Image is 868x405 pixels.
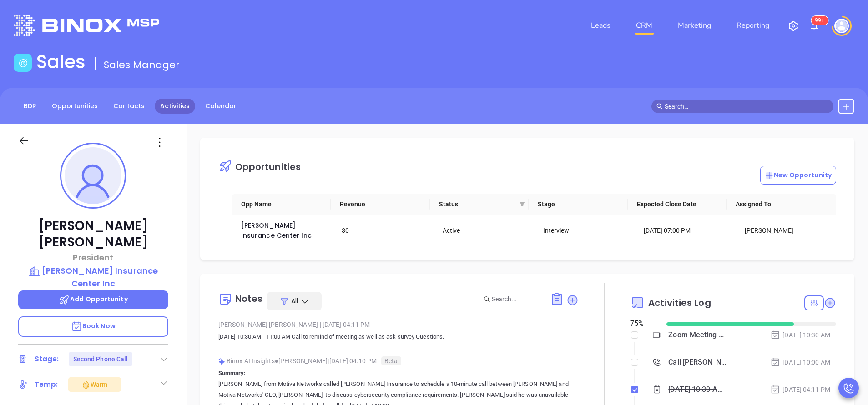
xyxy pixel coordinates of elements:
div: [PERSON_NAME] [745,225,833,235]
span: filter [520,201,525,207]
div: Opportunities [235,162,301,171]
img: profile-user [65,147,121,204]
span: filter [518,197,527,211]
div: [PERSON_NAME] [PERSON_NAME] [DATE] 04:11 PM [218,318,579,331]
b: Summary: [218,370,246,376]
div: Second Phone Call [73,352,128,366]
th: Expected Close Date [628,194,727,215]
a: [PERSON_NAME] Insurance Center Inc [241,221,312,240]
a: Leads [587,16,614,35]
div: [DATE] 10:30 AM - 11:00 AM Call to remind of meeting as well as ask survey Questions. [668,383,728,396]
a: Opportunities [46,99,103,114]
span: Book Now [71,321,116,330]
a: Marketing [674,16,715,35]
span: Status [439,199,516,209]
div: 75 % [630,318,655,329]
img: logo [14,15,159,36]
th: Opp Name [232,194,331,215]
p: [DATE] 10:30 AM - 11:00 AM Call to remind of meeting as well as ask survey Questions. [218,331,579,342]
sup: 100 [811,16,828,25]
th: Assigned To [727,194,826,215]
a: Activities [155,99,195,114]
a: CRM [632,16,656,35]
a: Reporting [733,16,773,35]
h1: Sales [36,51,86,73]
p: New Opportunity [765,170,832,180]
div: Call [PERSON_NAME] to follow up [668,355,728,369]
input: Search... [492,294,540,304]
p: [PERSON_NAME] [PERSON_NAME] [18,218,168,250]
div: Temp: [35,378,58,391]
span: Beta [381,356,401,365]
div: [DATE] 07:00 PM [644,225,732,235]
div: Zoom Meeting with [PERSON_NAME] [668,328,728,342]
a: BDR [18,99,42,114]
th: Revenue [331,194,429,215]
input: Search… [665,101,828,111]
div: [DATE] 10:00 AM [770,357,830,367]
img: iconSetting [788,20,799,31]
div: Active [443,225,530,235]
span: Activities Log [648,298,711,307]
a: Contacts [108,99,150,114]
div: Binox AI Insights [PERSON_NAME] | [DATE] 04:10 PM [218,354,579,368]
img: iconNotification [809,20,820,31]
div: Warm [81,379,107,390]
div: Stage: [35,352,59,366]
th: Stage [529,194,627,215]
div: $0 [342,225,429,235]
div: [DATE] 04:11 PM [770,385,830,395]
span: search [656,103,663,110]
span: Add Opportunity [59,295,128,304]
a: [PERSON_NAME] Insurance Center Inc [18,265,168,290]
span: All [291,296,298,305]
img: svg%3e [218,358,225,365]
span: Sales Manager [104,58,180,72]
div: [DATE] 10:30 AM [770,330,830,340]
a: Calendar [200,99,242,114]
span: ● [275,357,279,365]
p: President [18,251,168,264]
div: Interview [543,225,631,235]
div: Notes [235,294,263,303]
img: user [834,19,849,33]
span: | [320,321,321,328]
